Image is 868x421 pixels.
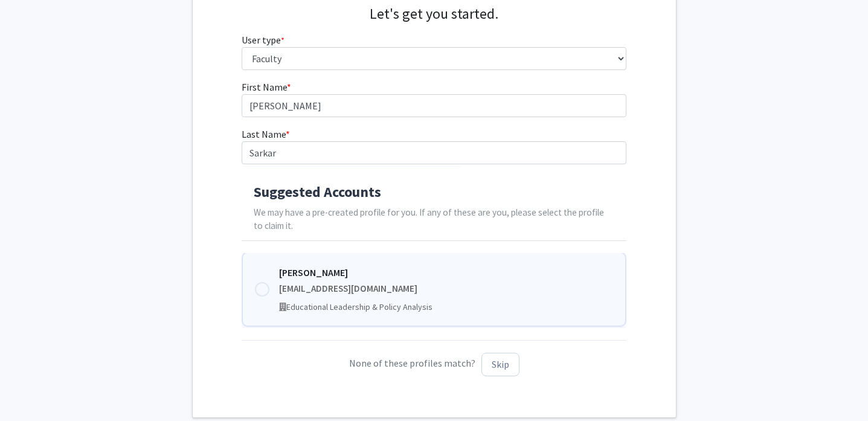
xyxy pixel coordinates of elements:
h4: Suggested Accounts [254,184,614,201]
div: [EMAIL_ADDRESS][DOMAIN_NAME] [279,282,613,296]
p: We may have a pre-created profile for you. If any of these are you, please select the profile to ... [254,206,614,234]
iframe: Chat [9,367,51,412]
span: Last Name [242,128,286,140]
div: [PERSON_NAME] [279,265,613,280]
span: First Name [242,81,287,93]
label: User type [242,33,285,47]
span: Educational Leadership & Policy Analysis [286,301,432,312]
h4: Let's get you started. [242,5,626,23]
button: Skip [481,353,519,376]
p: None of these profiles match? [242,353,626,376]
